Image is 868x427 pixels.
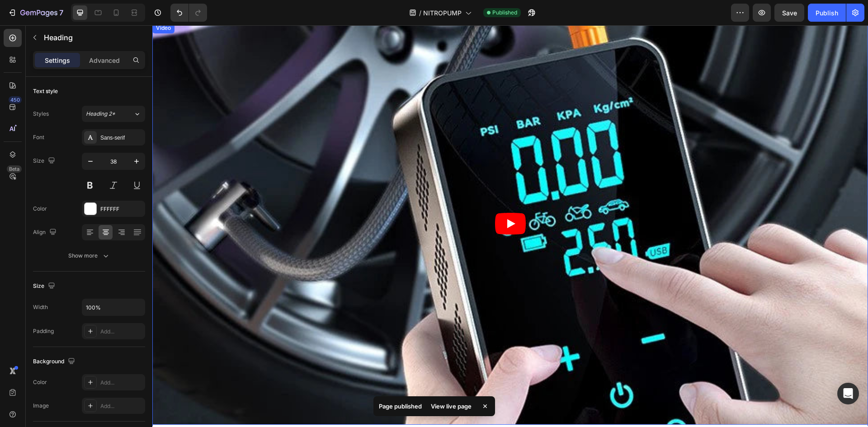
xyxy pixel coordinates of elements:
[33,226,58,239] div: Align
[4,4,67,22] button: 7
[9,96,22,103] div: 450
[86,110,115,118] span: Heading 2*
[33,248,145,264] button: Show more
[837,383,859,404] div: Open Intercom Messenger
[33,110,49,118] div: Styles
[33,133,44,141] div: Font
[33,155,57,167] div: Size
[59,7,63,18] p: 7
[379,402,422,411] p: Page published
[808,4,846,22] button: Publish
[89,56,120,65] p: Advanced
[100,402,143,410] div: Add...
[152,25,868,427] iframe: Design area
[100,328,143,336] div: Add...
[100,379,143,387] div: Add...
[33,280,57,292] div: Size
[419,8,421,18] span: /
[33,327,54,335] div: Padding
[82,106,145,122] button: Heading 2*
[425,400,477,413] div: View live page
[816,8,838,18] div: Publish
[33,378,47,386] div: Color
[45,56,70,65] p: Settings
[33,356,77,368] div: Background
[44,32,142,43] p: Heading
[343,188,373,209] button: Play
[423,8,462,18] span: NITROPUMP
[82,299,145,315] input: Auto
[7,165,22,173] div: Beta
[774,4,804,22] button: Save
[33,303,48,311] div: Width
[782,9,797,17] span: Save
[33,87,58,95] div: Text style
[33,205,47,213] div: Color
[170,4,207,22] div: Undo/Redo
[68,251,110,260] div: Show more
[100,205,143,213] div: FFFFFF
[492,9,517,17] span: Published
[33,402,49,410] div: Image
[100,134,143,142] div: Sans-serif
